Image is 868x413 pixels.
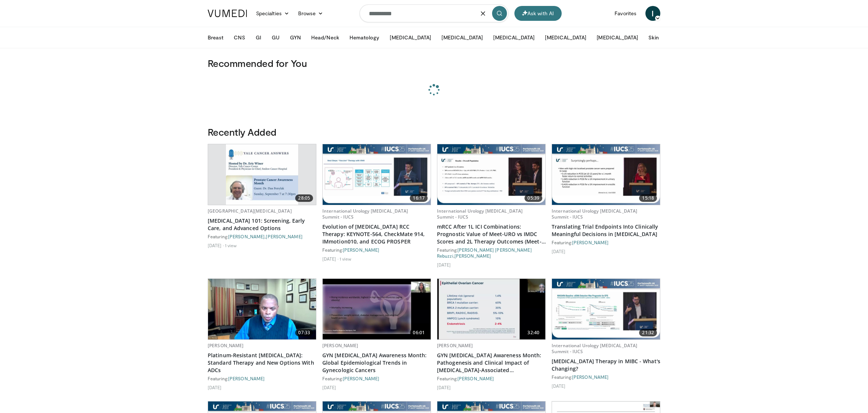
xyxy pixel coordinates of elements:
a: [GEOGRAPHIC_DATA][MEDICAL_DATA] [208,208,292,214]
a: [PERSON_NAME] [266,234,302,239]
a: [PERSON_NAME] [208,342,244,349]
li: [DATE] [322,384,336,390]
li: 1 view [225,242,237,248]
a: International Urology [MEDICAL_DATA] Summit - IUCS [552,208,637,220]
img: a0d3f64b-27cf-434b-b33b-3cb00cd93daf.620x360_q85_upscale.jpg [552,144,660,205]
button: GYN [285,30,305,45]
span: 07:33 [295,329,313,336]
a: 16:17 [323,144,431,205]
li: [DATE] [208,384,222,390]
button: GI [251,30,266,45]
img: VuMedi Logo [208,10,247,17]
a: mRCC After 1L ICI Combinations: Prognostic Value of Meet-URO vs IMDC Scores and 2L Therapy Outcom... [437,223,546,245]
span: 06:01 [410,329,428,336]
img: aa4d4da8-35ed-411b-9ae9-9c66608fdd6b.620x360_q85_upscale.jpg [437,279,545,339]
a: Browse [294,6,328,21]
span: 05:39 [524,194,542,202]
a: 28:05 [208,144,316,205]
a: International Urology [MEDICAL_DATA] Summit - IUCS [552,342,637,355]
button: [MEDICAL_DATA] [592,30,642,45]
li: [DATE] [552,383,566,389]
h3: Recently Added [208,126,660,138]
img: 7db01646-5ad1-4041-a24b-5974fb52e2cf.620x360_q85_upscale.jpg [323,279,431,339]
a: 15:18 [552,144,660,205]
li: [DATE] [437,384,451,390]
div: Featuring: [552,374,660,380]
button: CNS [229,30,249,45]
span: 28:05 [295,194,313,202]
img: b0a44da6-652a-4079-9b6d-1e48660e5a83.620x360_q85_upscale.jpg [208,279,316,339]
img: c8c9d2ef-5aa3-4f89-a5cf-dd4964142cef.620x360_q85_upscale.jpg [552,279,660,339]
a: International Urology [MEDICAL_DATA] Summit - IUCS [322,208,408,220]
a: Platinum-Resistant [MEDICAL_DATA]: Standard Therapy and New Options With ADCs [208,352,316,374]
a: [PERSON_NAME] [343,376,379,381]
li: [DATE] [322,256,338,262]
a: [PERSON_NAME] [572,374,609,380]
a: 21:32 [552,279,660,339]
a: International Urology [MEDICAL_DATA] Summit - IUCS [437,208,523,220]
button: Head/Neck [307,30,344,45]
a: [PERSON_NAME] [PERSON_NAME] Rebuzzi [437,247,532,258]
a: [PERSON_NAME] [322,342,358,349]
button: Breast [203,30,228,45]
button: Skin [644,30,663,45]
li: [DATE] [437,262,451,268]
button: Hematology [345,30,384,45]
div: Featuring: [437,375,546,381]
a: [PERSON_NAME] [457,376,494,381]
a: 32:40 [437,279,545,339]
a: Specialties [252,6,294,21]
img: e0b22e93-b989-468a-abc2-0c264923de89.620x360_q85_upscale.jpg [437,144,545,205]
a: [PERSON_NAME] [228,234,265,239]
a: GYN [MEDICAL_DATA] Awareness Month: Pathogenesis and Clinical Impact of [MEDICAL_DATA]-Associated... [437,352,546,374]
a: [PERSON_NAME] [454,253,491,258]
a: Favorites [610,6,641,21]
li: [DATE] [208,242,224,248]
a: 07:33 [208,279,316,339]
a: I [645,6,660,21]
span: 16:17 [410,194,428,202]
a: GYN [MEDICAL_DATA] Awareness Month: Global Epidemiological Trends in Gynecologic Cancers [322,352,431,374]
a: [PERSON_NAME] [228,376,265,381]
div: Featuring: , [437,247,546,259]
h3: Recommended for You [208,57,660,69]
button: Ask with AI [514,6,562,21]
button: [MEDICAL_DATA] [437,30,487,45]
a: [PERSON_NAME] [343,247,379,252]
a: [MEDICAL_DATA] Therapy in MIBC - What's Changing? [552,358,660,372]
button: [MEDICAL_DATA] [540,30,591,45]
div: Featuring: [322,247,431,253]
li: [DATE] [552,248,566,254]
a: [PERSON_NAME] [437,342,473,349]
a: 06:01 [323,279,431,339]
a: 05:39 [437,144,545,205]
li: 1 view [339,256,352,262]
a: [MEDICAL_DATA] 101: Screening, Early Care, and Advanced Options [208,217,316,232]
span: 15:18 [639,194,657,202]
span: 32:40 [524,329,542,336]
a: Translating Trial Endpoints Into Clinically Meaningful Decisions in [MEDICAL_DATA] [552,223,660,238]
a: [PERSON_NAME] [572,240,609,245]
button: [MEDICAL_DATA] [385,30,435,45]
img: 27d1c8b6-299c-41fa-9ff6-3185b4eb55a6.620x360_q85_upscale.jpg [226,144,298,205]
button: GU [267,30,284,45]
span: 21:32 [639,329,657,336]
div: Featuring: [322,375,431,381]
div: Featuring: [552,239,660,245]
a: Evolution of [MEDICAL_DATA] RCC Therapy: KEYNOTE-564, CheckMate 914, IMmotion010, and ECOG PROSPER [322,223,431,245]
input: Search topics, interventions [360,4,508,22]
div: Featuring: [208,375,316,381]
button: [MEDICAL_DATA] [489,30,539,45]
img: 0a977aeb-8b4e-4746-a472-de0c81524059.620x360_q85_upscale.jpg [323,144,431,205]
div: Featuring: , [208,233,316,239]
